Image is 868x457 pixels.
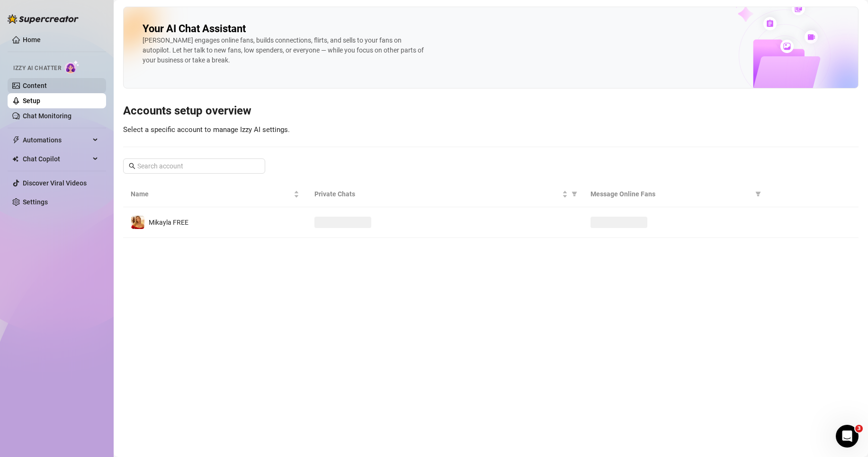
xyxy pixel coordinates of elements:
[123,125,290,134] span: Select a specific account to manage Izzy AI settings.
[12,156,18,162] img: Chat Copilot
[129,163,135,169] span: search
[307,181,582,207] th: Private Chats
[131,216,144,229] img: Mikayla FREE
[755,191,761,197] span: filter
[836,425,859,448] iframe: Intercom live chat
[23,132,90,148] span: Automations
[13,64,61,73] span: Izzy AI Chatter
[23,112,72,120] a: Chat Monitoring
[131,189,292,199] span: Name
[753,187,763,201] span: filter
[23,97,40,105] a: Setup
[23,151,90,167] span: Chat Copilot
[572,191,577,197] span: filter
[123,181,307,207] th: Name
[591,189,752,199] span: Message Online Fans
[123,104,859,119] h3: Accounts setup overview
[143,22,246,35] h2: Your AI Chat Assistant
[23,179,87,187] a: Discover Viral Videos
[855,425,863,432] span: 3
[8,14,79,24] img: logo-BBDzfeDw.svg
[65,60,80,74] img: AI Chatter
[143,35,427,65] div: [PERSON_NAME] engages online fans, builds connections, flirts, and sells to your fans on autopilo...
[314,189,560,199] span: Private Chats
[23,198,48,206] a: Settings
[149,219,188,226] span: Mikayla FREE
[570,187,579,201] span: filter
[12,136,20,144] span: thunderbolt
[23,36,41,44] a: Home
[23,82,47,89] a: Content
[137,161,252,171] input: Search account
